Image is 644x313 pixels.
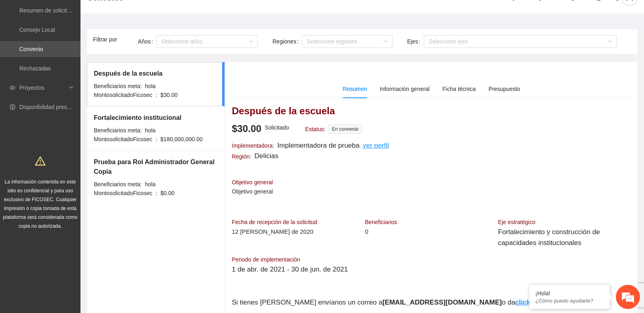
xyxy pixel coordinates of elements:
[94,113,203,123] h5: Fortalecimiento institucional
[232,123,261,134] strong: $30.00
[382,299,502,306] strong: [EMAIL_ADDRESS][DOMAIN_NAME]
[498,219,535,225] span: Eje estratégico
[160,190,174,196] span: $0.00
[232,299,546,306] span: Si tienes [PERSON_NAME] envíanos un correo a o da
[515,299,546,306] a: click aquí
[94,190,153,196] span: Monto solicitado Ficosec
[498,228,600,247] span: Fortalecimiento y construcción de capacidades institucionales
[156,92,157,98] span: :
[19,104,88,110] a: Disponibilidad presupuestal
[365,228,368,235] span: 0
[160,92,178,98] span: $30.00
[232,142,274,149] span: Implementadora:
[232,153,251,160] span: Región:
[19,80,67,96] span: Proyectos
[380,84,430,93] div: Información general
[489,84,520,93] div: Presupuesto
[47,107,111,189] span: Estamos en línea.
[272,35,302,48] label: Regiones
[145,83,155,89] span: hola
[94,83,142,89] span: Beneficiarios meta:
[42,41,135,51] div: Chatee con nosotros ahora
[535,290,604,297] div: ¡Hola!
[232,219,317,225] span: Fecha de recepción de la solicitud
[264,124,289,131] span: Solicitado
[535,298,604,304] p: ¿Cómo puedo ayudarte?
[232,228,314,235] span: 12 [PERSON_NAME] de 2020
[3,179,78,229] span: La información contenida en este sitio es confidencial y para uso exclusivo de FICOSEC. Cualquier...
[254,152,279,160] span: Delicias
[19,27,55,33] a: Consejo Local
[94,92,153,98] span: Monto solicitado Ficosec
[232,266,348,273] span: 1 de abr. de 2021 - 30 de jun. de 2021
[4,220,153,248] textarea: Escriba su mensaje y pulse “Intro”
[35,156,45,166] span: warning
[94,157,216,177] h5: Prueba para Rol Administrador General Copia
[145,181,155,187] span: hola
[138,35,156,48] label: Años
[232,187,273,196] div: Objetivo general
[365,219,397,225] span: Beneficiarios
[94,127,142,134] span: Beneficiarios meta:
[93,35,130,44] article: Filtrar por
[94,136,153,142] span: Monto solicitado Ficosec
[232,256,300,263] span: Periodo de implementación
[442,84,475,93] div: Ficha técnica
[277,142,359,149] span: Implementadora de prueba
[156,136,157,142] span: :
[19,65,51,72] a: Rechazadas
[343,84,367,93] div: Resumen
[232,105,631,117] h3: Después de la escuela
[19,7,110,14] a: Resumen de solicitudes por aprobar
[232,179,273,185] span: Objetivo general
[156,190,157,196] span: :
[160,136,202,142] span: $180,000,000.00
[329,125,362,134] span: En convenio
[94,181,142,187] span: Beneficiarios meta:
[407,35,423,48] label: Ejes
[363,142,389,149] u: ver perfil
[94,69,178,78] h5: Después de la escuela
[132,4,151,23] div: Minimizar ventana de chat en vivo
[10,85,15,91] span: eye
[305,126,326,132] span: Estatus:
[145,127,155,134] span: hola
[19,46,43,52] a: Convenio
